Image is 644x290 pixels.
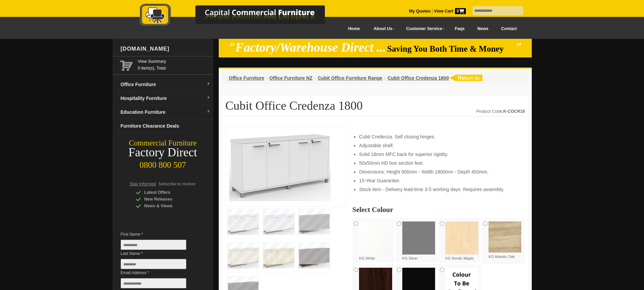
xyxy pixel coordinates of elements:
[471,21,495,36] a: News
[121,3,358,30] a: Capital Commercial Furniture Logo
[399,21,448,36] a: Customer Service
[359,186,518,193] li: Stock item - Delivery lead-time 3-5 working days. Requires assembly.
[207,110,211,114] img: dropdown
[121,269,196,276] span: Email Address *
[138,58,211,65] a: View Summary
[113,157,213,170] div: 0800 800 507
[229,130,331,201] img: Cubit Office Credenza 1800
[488,221,522,259] label: KG Atlantic Oak
[130,182,156,186] span: Stay Informed
[449,75,482,81] img: return to
[121,3,358,28] img: Capital Commercial Furniture Logo
[445,221,478,261] label: KG Nordic Maple
[118,39,213,59] div: [DOMAIN_NAME]
[207,96,211,100] img: dropdown
[314,75,316,81] li: ›
[136,189,200,196] div: Latest Offers
[359,160,518,166] li: 50x50mm HD box section feet.
[433,9,466,14] a: View Cart0
[136,203,200,209] div: News & Views
[352,206,525,213] h2: Select Colour
[225,99,525,116] h1: Cubit Office Credenza 1800
[113,138,213,148] div: Commercial Furniture
[158,182,196,186] span: Subscribe to receive:
[503,109,525,114] strong: K-COCR18
[113,148,213,157] div: Factory Direct
[495,21,523,36] a: Contact
[121,231,196,238] span: First Name *
[449,21,471,36] a: Faqs
[476,108,525,115] div: Product Code:
[118,119,213,133] a: Furniture Clearance Deals
[359,151,518,158] li: Solid 18mm MFC back for superior rigidity.
[138,58,211,71] span: 0 item(s), Total:
[359,177,518,184] li: 15-Year Guarantee.
[229,75,264,81] a: Office Furniture
[121,278,186,288] input: Email Address *
[402,221,435,261] label: KG Silver
[359,221,392,255] img: KG White
[434,9,466,14] strong: View Cart
[207,82,211,86] img: dropdown
[515,41,522,54] em: "
[121,240,186,250] input: First Name *
[228,41,386,54] em: "Factory/Warehouse Direct ...
[359,168,518,175] li: Dimensions: Height 900mm - Width 1800mm - Depth 450mm.
[409,9,431,14] a: My Quotes
[387,44,514,53] span: Saving You Both Time & Money
[384,75,386,81] li: ›
[266,75,268,81] li: ›
[118,105,213,119] a: Education Furnituredropdown
[445,221,478,255] img: KG Nordic Maple
[387,75,449,81] a: Cubit Office Credenza 1800
[488,221,522,253] img: KG Atlantic Oak
[118,91,213,105] a: Hospitality Furnituredropdown
[121,259,186,269] input: Last Name *
[269,75,313,81] a: Office Furniture NZ
[359,133,518,140] li: Cubit Credenza. Self closing hinges.
[318,75,382,81] a: Cubit Office Furniture Range
[402,221,435,255] img: KG Silver
[455,8,466,14] span: 0
[118,78,213,91] a: Office Furnituredropdown
[121,250,196,257] span: Last Name *
[366,21,399,36] a: About Us
[359,142,518,149] li: Adjustable shelf.
[359,221,392,261] label: KG White
[136,196,200,203] div: New Releases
